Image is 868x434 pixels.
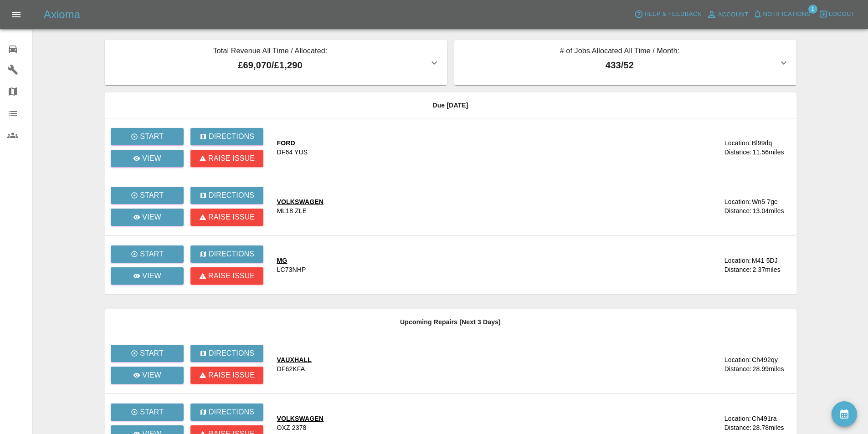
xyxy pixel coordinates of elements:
div: Location: [724,197,751,206]
button: Start [111,245,184,263]
p: Start [140,249,164,260]
div: 13.04 miles [753,206,789,215]
button: Directions [190,187,263,204]
a: MGLC73NHP [277,256,678,274]
a: Account [704,7,751,22]
button: Total Revenue All Time / Allocated:£69,070/£1,290 [105,40,447,85]
p: Raise issue [208,271,254,281]
p: 433 / 52 [462,58,778,72]
a: View [111,150,184,167]
a: View [111,367,184,384]
p: Directions [208,249,254,260]
p: Start [140,131,164,142]
p: Directions [208,348,254,359]
a: Location:Bl99dqDistance:11.56miles [684,138,789,157]
button: Open drawer [5,4,27,26]
div: DF64 YUS [277,148,308,157]
span: Notifications [763,9,811,20]
button: Raise issue [190,367,263,384]
button: Start [111,187,184,204]
p: Start [140,190,164,201]
th: Due [DATE] [105,92,796,118]
button: Notifications [751,7,813,21]
div: Wn5 7ge [752,197,778,206]
div: LC73NHP [277,265,306,274]
span: 1 [808,5,817,14]
div: DF62KFA [277,364,305,373]
div: Distance: [724,148,752,157]
p: # of Jobs Allocated All Time / Month: [462,46,778,58]
a: View [111,267,184,285]
button: Directions [190,245,263,263]
p: Start [140,348,164,359]
h5: Axioma [44,7,80,22]
button: # of Jobs Allocated All Time / Month:433/52 [454,40,796,85]
p: View [142,212,161,223]
a: View [111,209,184,226]
div: VAUXHALL [277,355,312,364]
div: VOLKSWAGEN [277,414,324,423]
p: Raise issue [208,153,254,164]
div: VOLKSWAGEN [277,197,324,206]
p: View [142,153,161,164]
button: Start [111,128,184,145]
p: Directions [208,131,254,142]
div: 11.56 miles [753,148,789,157]
button: Directions [190,345,263,362]
p: View [142,271,161,281]
a: Location:M41 5DJDistance:2.37miles [684,256,789,274]
button: Directions [190,128,263,145]
div: OXZ 2378 [277,423,307,432]
div: 28.78 miles [753,423,789,432]
button: Logout [817,7,857,21]
button: availability [832,401,857,427]
button: Help & Feedback [632,7,704,21]
div: Ch491ra [752,414,777,423]
p: Start [140,407,164,418]
a: Location:Ch491raDistance:28.78miles [684,414,789,432]
div: Location: [724,355,751,364]
div: Distance: [724,423,752,432]
div: Bl99dq [752,138,772,148]
div: 28.99 miles [753,364,789,373]
button: Start [111,403,184,421]
a: VOLKSWAGENML18 ZLE [277,197,678,215]
a: VAUXHALLDF62KFA [277,355,678,373]
div: Location: [724,138,751,148]
button: Raise issue [190,150,263,167]
a: Location:Ch492qyDistance:28.99miles [684,355,789,373]
div: MG [277,256,306,265]
a: VOLKSWAGENOXZ 2378 [277,414,678,432]
p: View [142,370,161,381]
span: Account [718,10,749,20]
p: Raise issue [208,212,254,223]
button: Raise issue [190,209,263,226]
p: Directions [208,407,254,418]
p: Total Revenue All Time / Allocated: [112,46,429,58]
div: ML18 ZLE [277,206,307,215]
span: Logout [829,9,855,20]
button: Start [111,345,184,362]
th: Upcoming Repairs (Next 3 Days) [105,309,796,335]
div: FORD [277,138,308,148]
div: Location: [724,256,751,265]
div: Location: [724,414,751,423]
div: Distance: [724,206,752,215]
div: Ch492qy [752,355,778,364]
div: Distance: [724,364,752,373]
div: Distance: [724,265,752,274]
button: Raise issue [190,267,263,285]
a: FORDDF64 YUS [277,138,678,157]
p: £69,070 / £1,290 [112,58,429,72]
span: Help & Feedback [644,9,701,20]
a: Location:Wn5 7geDistance:13.04miles [684,197,789,215]
div: 2.37 miles [753,265,789,274]
p: Directions [208,190,254,201]
p: Raise issue [208,370,254,381]
button: Directions [190,403,263,421]
div: M41 5DJ [752,256,778,265]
